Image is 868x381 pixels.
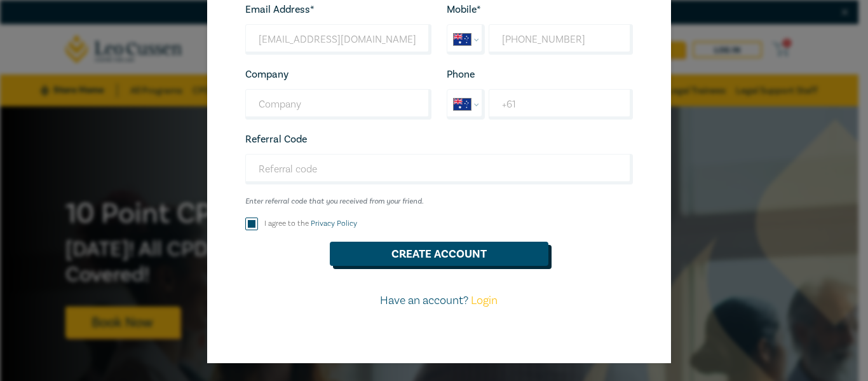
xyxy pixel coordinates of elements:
[264,218,357,229] label: I agree to the
[447,4,481,15] label: Mobile*
[489,89,632,120] input: Enter phone number
[245,24,431,55] input: Your email
[245,134,307,145] label: Referral Code
[311,219,357,228] a: Privacy Policy
[245,89,431,120] input: Company
[245,154,633,184] input: Referral code
[245,197,633,206] small: Enter referral code that you received from your friend.
[489,24,632,55] input: Enter Mobile number
[447,69,475,80] label: Phone
[245,69,288,80] label: Company
[471,293,498,308] a: Login
[238,293,641,309] p: Have an account?
[245,4,315,15] label: Email Address*
[330,242,548,266] button: Create Account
